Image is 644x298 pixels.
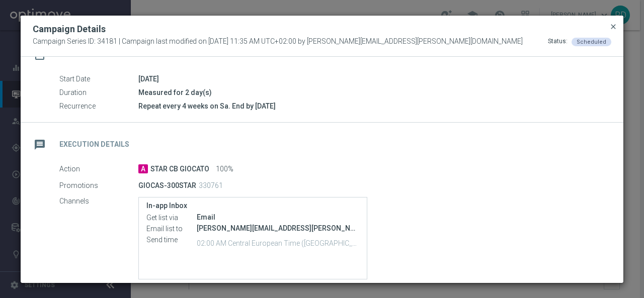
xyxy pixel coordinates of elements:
[59,75,138,84] label: Start Date
[59,181,138,190] label: Promotions
[197,238,359,248] p: 02:00 AM Central European Time ([GEOGRAPHIC_DATA]) (UTC +02:00)
[138,87,604,97] div: Measured for 2 day(s)
[146,235,197,244] label: Send time
[548,37,568,46] div: Status:
[59,88,138,97] label: Duration
[199,181,223,190] p: 330761
[138,74,604,84] div: [DATE]
[609,23,617,31] span: close
[138,101,604,111] div: Repeat every 4 weeks on Sa. End by [DATE]
[31,136,49,154] i: message
[59,165,138,174] label: Action
[59,197,138,206] label: Channels
[146,202,359,210] label: In-app Inbox
[59,140,129,149] h2: Execution Details
[138,164,148,173] span: A
[150,165,209,174] span: STAR CB GIOCATO
[33,37,523,46] span: Campaign Series ID: 34181 | Campaign last modified on [DATE] 11:35 AM UTC+02:00 by [PERSON_NAME][...
[577,39,606,45] span: Scheduled
[138,181,196,190] p: GIOCAS-300STAR
[216,165,233,174] span: 100%
[146,213,197,222] label: Get list via
[572,37,611,45] colored-tag: Scheduled
[33,23,106,35] h2: Campaign Details
[197,223,359,233] div: [PERSON_NAME][EMAIL_ADDRESS][PERSON_NAME][DOMAIN_NAME]
[197,212,359,222] div: Email
[146,224,197,233] label: Email list to
[59,102,138,111] label: Recurrence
